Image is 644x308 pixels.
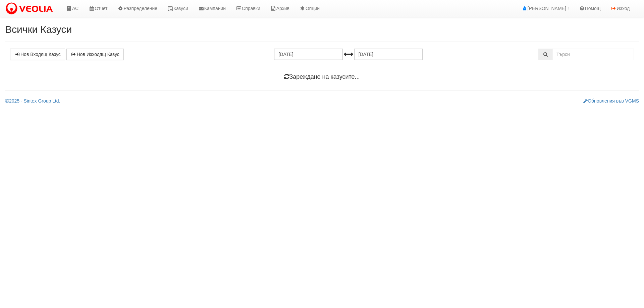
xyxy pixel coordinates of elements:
[10,74,634,80] h4: Зареждане на казусите...
[5,24,639,35] h2: Всички Казуси
[5,2,56,16] img: VeoliaLogo.png
[583,98,639,104] a: Обновления във VGMS
[10,49,65,60] a: Нов Входящ Казус
[5,98,60,104] a: 2025 - Sintex Group Ltd.
[66,49,124,60] a: Нов Изходящ Казус
[552,49,634,60] input: Търсене по Идентификатор, Бл/Вх/Ап, Тип, Описание, Моб. Номер, Имейл, Файл, Коментар,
